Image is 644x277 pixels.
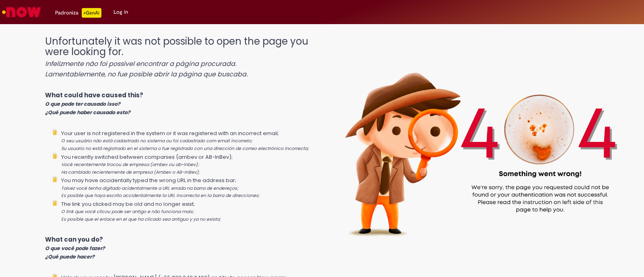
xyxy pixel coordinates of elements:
[45,109,130,116] i: ¿Qué puede haber causado esto?
[61,193,260,199] i: Es posible que haya escrito accidentalmente la URL incorrecta en la barra de direcciones;
[45,245,105,252] i: O que você pode fazer?
[45,253,95,260] i: ¿Qué puede hacer?
[45,235,315,261] p: What can you do?
[45,91,315,117] p: What could have caused this?
[45,101,120,107] i: O que pode ter causado isso?
[61,176,315,199] li: You may have accidentally typed the wrong URL in the address bar;
[82,8,101,18] p: +GenAi
[1,4,42,20] img: ServiceNow
[61,169,200,175] i: Ha cambiado recientemente de empresa (Ambev o AB-InBev);
[61,216,221,222] i: Es posible que el enlace en el que ha clicado sea antiguo y ya no exista;
[45,59,236,68] i: Infelizmente não foi possível encontrar a página procurada.
[61,162,199,168] i: Você recentemente trocou de empresa (ambev ou ab-inbev);
[61,185,238,191] i: Talvez você tenha digitado acidentalmente a URL errada na barra de endereços;
[61,209,194,215] i: O link que você clicou pode ser antigo e não funciona mais;
[61,199,315,223] li: The link you clicked may be old and no longer exist;
[61,138,252,144] i: O seu usuário não está cadastrado no sistema ou foi cadastrado com email incorreto;
[45,70,248,79] i: Lamentablemente, no fue posible abrir la página que buscaba.
[55,8,101,18] div: Padroniza
[45,36,315,79] h1: Unfortunately it was not possible to open the page you were looking for.
[61,146,309,152] i: Su usuario no está registrado en el sistema o fue registrado con una dirección de correo electrón...
[61,152,315,176] li: You recently switched between companies (ambev or AB-InBev);
[61,129,315,152] li: Your user is not registered in the system or it was registered with an incorrect email;
[315,28,644,258] img: 404_ambev_new.png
